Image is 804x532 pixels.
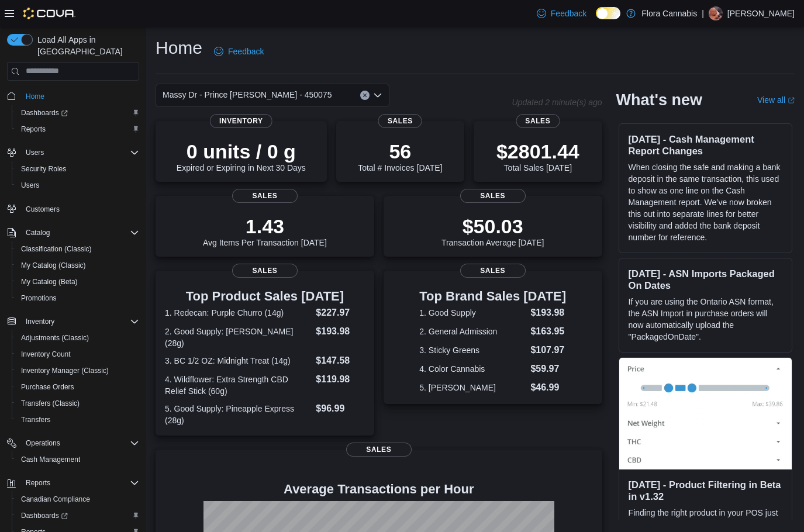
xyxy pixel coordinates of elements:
span: Cash Management [21,455,80,464]
a: Dashboards [12,105,144,121]
span: Feedback [228,46,264,57]
button: Operations [2,435,144,451]
dt: 5. Good Supply: Pineapple Express (28g) [165,403,311,426]
span: Feedback [551,8,586,19]
dd: $227.97 [316,306,364,320]
button: Purchase Orders [12,379,144,395]
dd: $107.97 [530,343,566,357]
a: My Catalog (Beta) [16,275,82,289]
p: Flora Cannabis [641,6,697,20]
span: Security Roles [21,164,66,174]
span: Canadian Compliance [21,495,90,504]
span: Transfers (Classic) [16,396,139,410]
dt: 1. Redecan: Purple Churro (14g) [165,307,311,319]
dd: $119.98 [316,372,364,386]
span: Home [21,89,139,103]
span: Sales [460,189,526,203]
a: Users [16,178,44,192]
dt: 4. Wildflower: Extra Strength CBD Relief Stick (60g) [165,374,311,397]
button: Catalog [21,226,54,240]
dt: 3. Sticky Greens [419,344,526,356]
dd: $193.98 [316,324,364,338]
dd: $96.99 [316,402,364,416]
dd: $163.95 [530,324,566,338]
div: Transaction Average [DATE] [441,215,544,247]
span: My Catalog (Classic) [21,261,86,270]
a: Inventory Manager (Classic) [16,364,113,378]
span: Dashboards [21,108,68,118]
button: Home [2,88,144,105]
span: Customers [26,205,60,214]
a: Canadian Compliance [16,492,95,506]
span: Dashboards [21,511,68,520]
p: $50.03 [441,215,544,238]
button: Transfers [12,412,144,428]
span: Transfers [21,415,50,424]
dt: 2. Good Supply: [PERSON_NAME] (28g) [165,326,311,349]
button: My Catalog (Classic) [12,257,144,274]
span: Reports [16,122,139,136]
a: Classification (Classic) [16,242,96,256]
a: Cash Management [16,452,85,467]
a: Transfers (Classic) [16,396,84,410]
a: Dashboards [16,509,73,523]
span: Users [26,148,44,157]
h3: [DATE] - Product Filtering in Beta in v1.32 [629,479,782,502]
span: Sales [232,264,298,278]
span: Home [26,92,44,101]
button: Open list of options [373,91,382,100]
span: Reports [21,476,139,490]
a: View allExternal link [757,95,795,105]
a: Adjustments (Classic) [16,331,94,345]
p: | [702,6,704,20]
span: My Catalog (Beta) [16,275,139,289]
span: Inventory [26,317,54,326]
a: Security Roles [16,162,71,176]
span: Massy Dr - Prince [PERSON_NAME] - 450075 [163,88,332,102]
button: Users [12,177,144,194]
span: Sales [346,443,412,457]
h3: [DATE] - ASN Imports Packaged On Dates [629,268,782,291]
span: Inventory Manager (Classic) [16,364,139,378]
dd: $147.58 [316,354,364,368]
span: Dashboards [16,106,139,120]
span: Classification (Classic) [21,244,92,254]
dd: $59.97 [530,362,566,376]
p: 56 [358,140,442,163]
span: Inventory Count [16,347,139,361]
span: Purchase Orders [16,380,139,394]
dt: 1. Good Supply [419,307,526,319]
p: [PERSON_NAME] [727,6,795,20]
dd: $46.99 [530,381,566,395]
a: Feedback [209,40,268,63]
button: Catalog [2,224,144,241]
p: 1.43 [203,215,327,238]
span: Cash Management [16,452,139,467]
button: Users [21,146,49,160]
button: Promotions [12,290,144,306]
h1: Home [156,36,202,60]
span: Promotions [21,293,57,303]
button: Cash Management [12,451,144,468]
span: Classification (Classic) [16,242,139,256]
button: Inventory Count [12,346,144,362]
h2: What's new [616,91,702,109]
button: Inventory [21,315,59,329]
span: Users [16,178,139,192]
button: Security Roles [12,161,144,177]
p: When closing the safe and making a bank deposit in the same transaction, this used to show as one... [629,161,782,243]
a: My Catalog (Classic) [16,258,91,272]
div: Avg Items Per Transaction [DATE] [203,215,327,247]
span: Users [21,181,39,190]
a: Home [21,89,49,103]
button: Reports [21,476,55,490]
a: Inventory Count [16,347,75,361]
div: Expired or Expiring in Next 30 Days [177,140,306,172]
div: Total # Invoices [DATE] [358,140,442,172]
span: Adjustments (Classic) [21,333,89,343]
span: Dashboards [16,509,139,523]
img: Cova [23,8,75,19]
span: Promotions [16,291,139,305]
span: Inventory Count [21,350,71,359]
span: Operations [26,438,60,448]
